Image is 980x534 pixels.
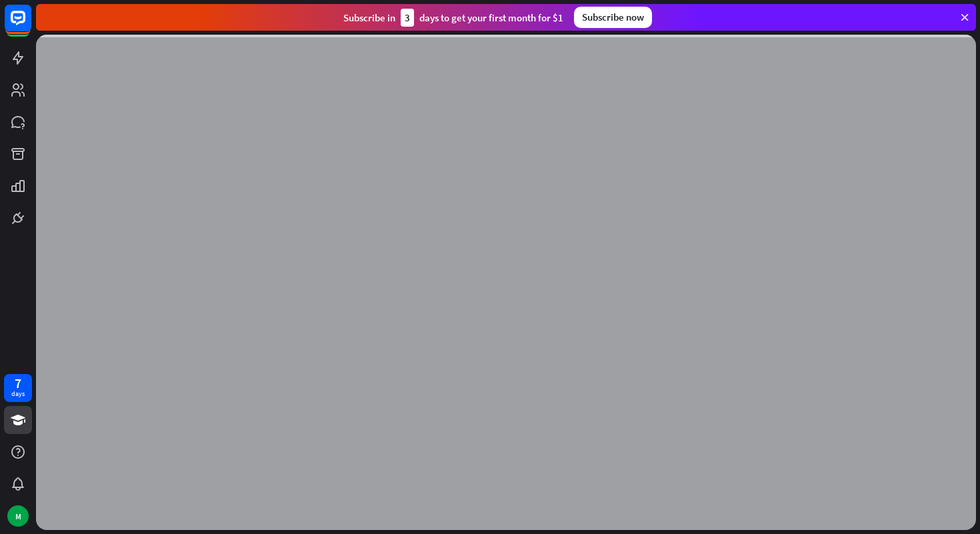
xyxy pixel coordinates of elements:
[11,389,25,399] div: days
[7,505,29,527] div: M
[574,7,652,28] div: Subscribe now
[401,9,414,27] div: 3
[4,374,32,402] a: 7 days
[343,9,563,27] div: Subscribe in days to get your first month for $1
[15,377,21,389] div: 7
